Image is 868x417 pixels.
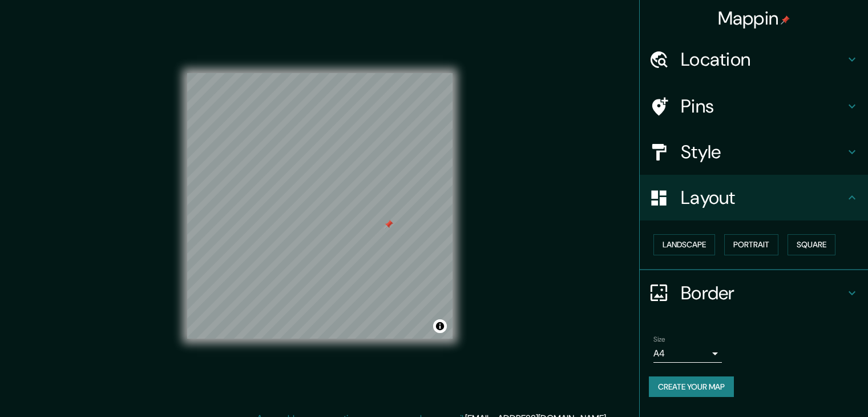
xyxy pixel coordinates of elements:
[653,344,722,363] div: A4
[640,270,868,316] div: Border
[681,282,845,304] h4: Border
[681,186,845,209] h4: Layout
[640,175,868,220] div: Layout
[781,15,790,25] img: pin-icon.png
[653,334,665,344] label: Size
[640,83,868,129] div: Pins
[681,48,845,71] h4: Location
[187,73,453,339] canvas: Map
[653,234,715,255] button: Landscape
[649,376,734,398] button: Create your map
[766,372,855,404] iframe: Help widget launcher
[681,141,845,163] h4: Style
[640,37,868,82] div: Location
[718,7,790,30] h4: Mappin
[681,95,845,118] h4: Pins
[724,234,778,255] button: Portrait
[433,319,447,333] button: Toggle attribution
[788,234,835,255] button: Square
[640,129,868,175] div: Style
